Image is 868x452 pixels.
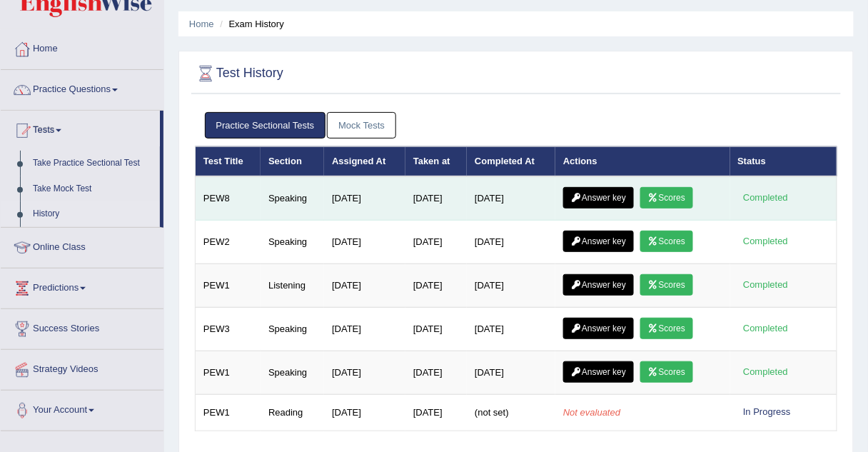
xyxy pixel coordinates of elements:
[467,221,555,264] td: [DATE]
[324,221,405,264] td: [DATE]
[324,176,405,221] td: [DATE]
[405,146,467,176] th: Taken at
[26,201,160,227] a: History
[467,146,555,176] th: Completed At
[563,318,634,339] a: Answer key
[405,308,467,351] td: [DATE]
[640,274,693,296] a: Scores
[467,308,555,351] td: [DATE]
[324,264,405,308] td: [DATE]
[216,17,284,31] li: Exam History
[640,318,693,339] a: Scores
[261,176,324,221] td: Speaking
[261,351,324,395] td: Speaking
[1,350,163,386] a: Strategy Videos
[563,187,634,209] a: Answer key
[1,228,163,263] a: Online Class
[467,351,555,395] td: [DATE]
[405,221,467,264] td: [DATE]
[261,395,324,431] td: Reading
[261,308,324,351] td: Speaking
[738,234,794,249] div: Completed
[1,309,163,345] a: Success Stories
[405,351,467,395] td: [DATE]
[196,395,261,431] td: PEW1
[1,391,163,426] a: Your Account
[405,395,467,431] td: [DATE]
[196,176,261,221] td: PEW8
[195,63,283,84] h2: Test History
[196,264,261,308] td: PEW1
[26,151,160,176] a: Take Practice Sectional Test
[327,112,396,139] a: Mock Tests
[738,191,794,206] div: Completed
[324,395,405,431] td: [DATE]
[196,308,261,351] td: PEW3
[261,146,324,176] th: Section
[563,407,620,418] em: Not evaluated
[738,321,794,336] div: Completed
[640,187,693,209] a: Scores
[475,407,509,418] span: (not set)
[1,70,163,106] a: Practice Questions
[1,111,160,146] a: Tests
[563,231,634,252] a: Answer key
[26,176,160,202] a: Take Mock Test
[563,274,634,296] a: Answer key
[196,146,261,176] th: Test Title
[738,405,797,420] div: In Progress
[640,231,693,252] a: Scores
[189,19,214,29] a: Home
[405,264,467,308] td: [DATE]
[324,351,405,395] td: [DATE]
[196,351,261,395] td: PEW1
[324,146,405,176] th: Assigned At
[261,264,324,308] td: Listening
[467,176,555,221] td: [DATE]
[261,221,324,264] td: Speaking
[324,308,405,351] td: [DATE]
[196,221,261,264] td: PEW2
[405,176,467,221] td: [DATE]
[205,112,326,139] a: Practice Sectional Tests
[730,146,837,176] th: Status
[563,361,634,383] a: Answer key
[467,264,555,308] td: [DATE]
[738,278,794,293] div: Completed
[1,29,163,65] a: Home
[640,361,693,383] a: Scores
[555,146,730,176] th: Actions
[738,365,794,380] div: Completed
[1,268,163,304] a: Predictions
